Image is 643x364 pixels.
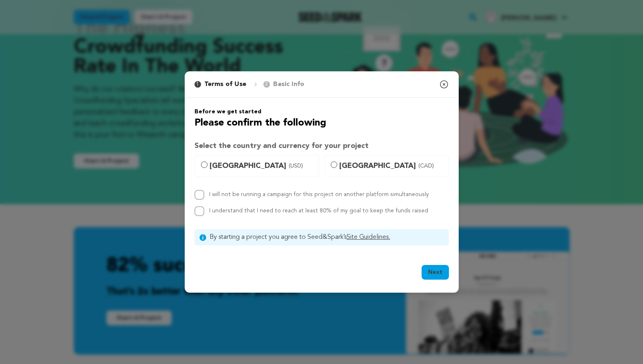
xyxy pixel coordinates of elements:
span: (CAD) [418,162,434,170]
label: I understand that I need to reach at least 80% of my goal to keep the funds raised [209,208,428,214]
a: Site Guidelines. [347,234,390,240]
button: Next [422,265,449,280]
span: [GEOGRAPHIC_DATA] [339,160,444,172]
h2: Please confirm the following [194,116,449,130]
label: I will not be running a campaign for this project on another platform simultaneously [209,192,429,197]
span: [GEOGRAPHIC_DATA] [210,160,314,172]
span: (USD) [289,162,303,170]
p: Basic Info [273,79,304,89]
span: 1 [194,81,201,88]
span: By starting a project you agree to Seed&Spark’s [210,232,444,242]
h6: Before we get started [194,108,449,116]
span: 2 [263,81,270,88]
h3: Select the country and currency for your project [194,140,449,152]
p: Terms of Use [204,79,246,89]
